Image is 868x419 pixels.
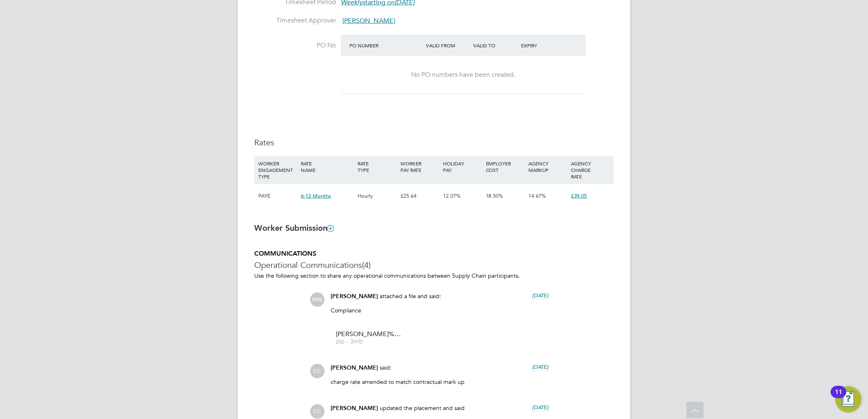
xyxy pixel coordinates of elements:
[441,156,483,177] div: HOLIDAY PAY
[256,184,299,208] div: PAYE
[362,260,371,270] span: (4)
[336,339,401,345] span: zip - 3mb
[835,386,861,412] button: Open Resource Center, 11 new notifications
[254,41,336,50] label: PO No
[336,331,401,337] span: [PERSON_NAME]%20Cushing%20COC
[310,292,324,307] span: MW
[349,71,578,79] div: No PO numbers have been created.
[472,38,519,53] div: Valid To
[526,156,569,177] div: AGENCY MARKUP
[532,292,548,299] span: [DATE]
[299,156,356,177] div: RATE NAME
[254,223,333,233] b: Worker Submission
[254,137,614,148] h3: Rates
[254,16,336,25] label: Timesheet Approver
[380,364,391,371] span: said:
[484,156,526,177] div: EMPLOYER COST
[336,331,401,345] a: [PERSON_NAME]%20Cushing%20COC zip - 3mb
[256,156,299,184] div: WORKER ENGAGEMENT TYPE
[342,17,395,25] span: [PERSON_NAME]
[331,293,378,300] span: [PERSON_NAME]
[310,404,324,419] span: CC
[254,250,614,258] h5: COMMUNICATIONS
[310,364,324,378] span: CC
[835,392,842,403] div: 11
[380,292,441,300] span: attached a file and said:
[532,363,548,370] span: [DATE]
[301,192,331,199] span: 6-12 Months
[569,156,612,184] div: AGENCY CHARGE RATE
[398,156,441,177] div: WORKER PAY RATE
[380,404,465,412] span: updated the placement and said
[347,38,424,53] div: PO Number
[443,192,461,199] span: 12.07%
[356,184,398,208] div: Hourly
[486,192,503,199] span: 18.50%
[532,404,548,411] span: [DATE]
[519,38,567,53] div: Expiry
[331,307,548,314] p: Compliance
[398,184,441,208] div: £25.64
[254,260,614,270] h3: Operational Communications
[424,38,472,53] div: Valid From
[331,405,378,412] span: [PERSON_NAME]
[331,364,378,371] span: [PERSON_NAME]
[571,192,587,199] span: £39.05
[528,192,546,199] span: 14.67%
[356,156,398,177] div: RATE TYPE
[331,378,548,386] p: charge rate amended to match contractual mark up
[254,272,614,279] p: Use the following section to share any operational communications between Supply Chain participants.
